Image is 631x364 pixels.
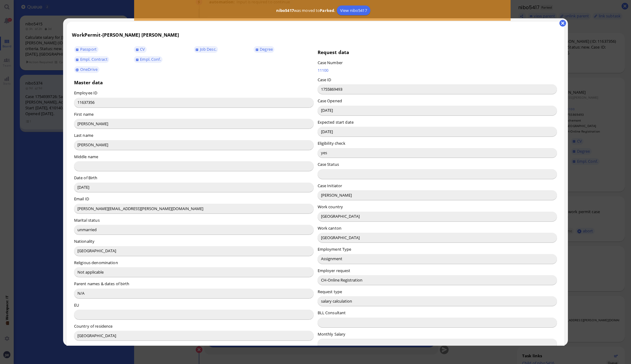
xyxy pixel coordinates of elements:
[5,61,34,66] strong: Critical issues
[5,35,221,49] p: The p25 monthly salary for 40.0 hours per week in [GEOGRAPHIC_DATA] ([GEOGRAPHIC_DATA]) is (SECO).
[318,289,342,294] label: Request type
[5,83,45,88] strong: Important warnings
[318,119,354,125] label: Expected start date
[74,175,98,180] label: Date of Birth
[74,56,109,63] a: Empl. Contract
[74,260,118,265] label: Religious denomination
[318,268,351,273] label: Employer request
[318,246,351,252] label: Employment Type
[74,281,130,286] label: Parent names & dates of birth
[318,183,342,188] label: Case Initiator
[74,302,79,308] label: EU
[74,133,93,138] label: Last name
[5,17,221,31] p: I hope this message finds you well. I'm writing to let you know that your requested salary calcul...
[74,46,98,53] a: Passport
[74,111,94,117] label: First name
[74,154,98,159] label: Middle name
[5,54,26,59] strong: Heads-up:
[74,79,314,86] h3: Master data
[74,90,97,96] label: Employee ID
[134,46,147,53] a: CV
[74,196,89,202] label: Email ID
[318,49,557,55] h3: Request data
[72,32,559,38] h3: -
[140,46,145,52] span: CV
[318,331,346,337] label: Monthly Salary
[260,46,273,52] span: Degree
[318,310,346,315] label: BLL Consultant
[74,66,99,73] a: OneDrive
[102,32,140,38] span: [PERSON_NAME]
[318,225,341,231] label: Work canton
[318,98,342,104] label: Case Opened
[320,8,334,13] b: Parked
[318,162,339,167] label: Case Status
[318,140,345,146] label: Eligibility check
[74,217,100,223] label: Marital status
[140,56,161,62] span: Empl. Conf.
[74,323,113,329] label: Country of residence
[134,56,162,63] a: Empl. Conf.
[17,93,221,100] li: Middle name '[PERSON_NAME]' missing in application form but present in passport and CV
[5,6,221,162] body: Rich Text Area. Press ALT-0 for help.
[5,36,208,48] strong: 8800 CHF
[80,56,108,62] span: Empl. Contract
[72,32,101,38] span: WorkPermit
[318,204,343,209] label: Work country
[17,71,221,78] li: Missing Deployment Plan (DPL) document required for Geneva canton applications
[80,46,97,52] span: Passport
[200,46,216,52] span: Job Desc.
[318,67,424,73] a: 11100
[254,46,274,53] a: Degree
[318,60,343,65] label: Case Number
[194,46,218,53] a: Job Desc.
[318,77,331,82] label: Case ID
[5,6,221,13] p: Dear Accenture,
[17,100,221,107] li: Project name mismatch: 'B2B' in application vs 'B2B Commerce Support' in contract
[141,32,179,38] span: [PERSON_NAME]
[276,8,294,13] b: nibo5417
[337,5,370,15] a: View nibo5417
[17,107,221,114] li: CV not in required tabular format - currently using bullet points and sections
[74,238,94,244] label: Nationality
[274,8,337,13] span: was moved to .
